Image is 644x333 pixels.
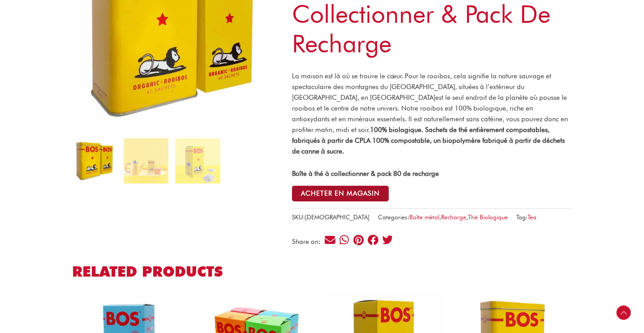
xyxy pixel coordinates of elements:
[381,234,393,246] div: Share on twitter
[292,239,324,245] div: Share on:
[124,138,168,183] img: hot-tea-2-copy
[72,138,117,183] img: Boîte à thé à collectionner & pack de recharge
[528,213,537,221] a: Tea
[338,234,350,246] div: Share on whatsapp
[292,212,369,222] span: SKU:
[468,213,508,221] a: Thé Biologique
[72,263,572,281] h2: Related products
[292,168,572,179] p: Boîte à thé à collectionner & pack 80 de recharge
[305,213,369,221] span: [DEMOGRAPHIC_DATA]
[367,234,379,246] div: Share on facebook
[324,234,336,246] div: Share on email
[378,212,508,222] span: Categories: , ,
[441,213,466,221] a: Recharge
[175,138,220,183] img: refill
[352,234,365,246] div: Share on pinterest
[516,212,537,222] span: Tag:
[292,71,572,157] p: La maison est là où se trouve le cœur. Pour le rooibos, cela signifie la nature sauvage et specta...
[292,126,565,155] strong: 100% biologique. Sachets de thé entièrement compostables, fabriqués à partir de CPLA 100% compost...
[409,213,439,221] a: Boîte métal
[292,186,389,201] button: ACHETER EN MAGASIN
